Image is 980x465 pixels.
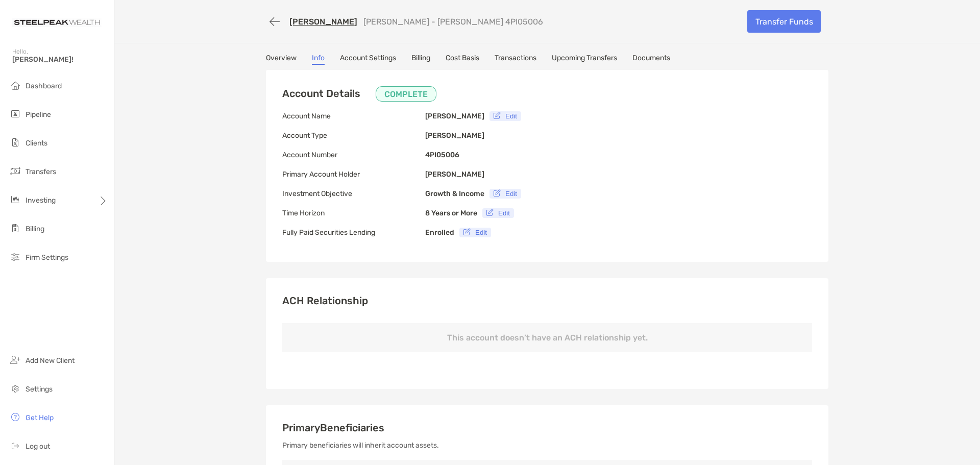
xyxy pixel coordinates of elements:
[26,225,44,233] span: Billing
[9,108,21,120] img: pipeline icon
[9,382,21,395] img: settings icon
[425,131,484,140] b: [PERSON_NAME]
[9,411,21,423] img: get-help icon
[489,111,521,121] button: Edit
[26,413,54,422] span: Get Help
[266,54,297,65] a: Overview
[26,196,56,205] span: Investing
[425,209,477,217] b: 8 Years or More
[9,439,21,452] img: logout icon
[26,82,62,90] span: Dashboard
[9,251,21,263] img: firm-settings icon
[289,17,357,27] a: [PERSON_NAME]
[26,253,68,262] span: Firm Settings
[282,149,425,161] p: Account Number
[9,79,21,91] img: dashboard icon
[425,151,459,159] b: 4PI05006
[282,207,425,219] p: Time Horizon
[632,54,670,65] a: Documents
[411,54,430,65] a: Billing
[282,226,425,239] p: Fully Paid Securities Lending
[340,54,396,65] a: Account Settings
[425,228,454,237] b: Enrolled
[446,54,479,65] a: Cost Basis
[425,170,484,179] b: [PERSON_NAME]
[26,167,56,176] span: Transfers
[26,139,47,148] span: Clients
[425,112,484,120] b: [PERSON_NAME]
[12,55,108,64] span: [PERSON_NAME]!
[282,187,425,200] p: Investment Objective
[282,323,812,352] p: This account doesn’t have an ACH relationship yet.
[282,110,425,123] p: Account Name
[282,422,384,434] span: Primary Beneficiaries
[489,189,521,199] button: Edit
[425,189,484,198] b: Growth & Income
[312,54,325,65] a: Info
[26,442,50,451] span: Log out
[9,222,21,234] img: billing icon
[9,193,21,206] img: investing icon
[495,54,536,65] a: Transactions
[26,385,53,394] span: Settings
[9,136,21,149] img: clients icon
[9,165,21,177] img: transfers icon
[552,54,617,65] a: Upcoming Transfers
[26,356,75,365] span: Add New Client
[12,4,102,41] img: Zoe Logo
[282,295,812,307] h3: ACH Relationship
[363,17,543,27] p: [PERSON_NAME] - [PERSON_NAME] 4PI05006
[482,208,514,218] button: Edit
[459,228,491,237] button: Edit
[282,86,436,102] h3: Account Details
[282,129,425,142] p: Account Type
[9,354,21,366] img: add_new_client icon
[747,10,821,33] a: Transfer Funds
[26,110,51,119] span: Pipeline
[282,168,425,181] p: Primary Account Holder
[282,439,812,452] p: Primary beneficiaries will inherit account assets.
[384,88,428,101] p: COMPLETE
